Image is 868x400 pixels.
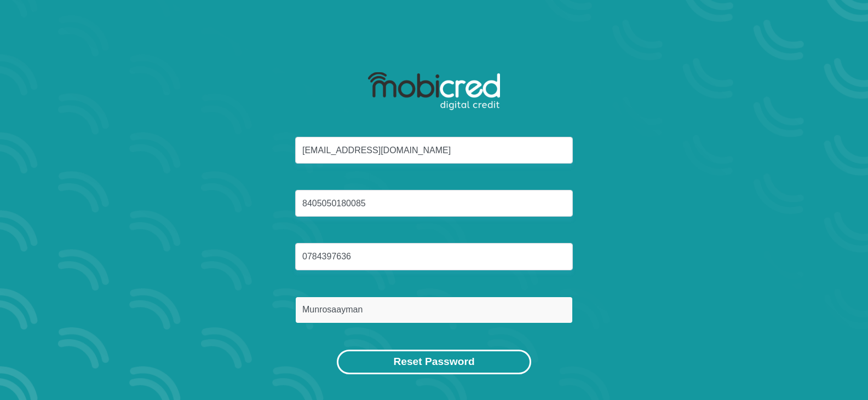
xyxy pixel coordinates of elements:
[295,243,573,270] input: Cellphone Number
[337,350,531,374] button: Reset Password
[295,137,573,164] input: Email
[295,190,573,217] input: ID Number
[368,72,500,111] img: mobicred logo
[295,297,573,323] input: Surname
